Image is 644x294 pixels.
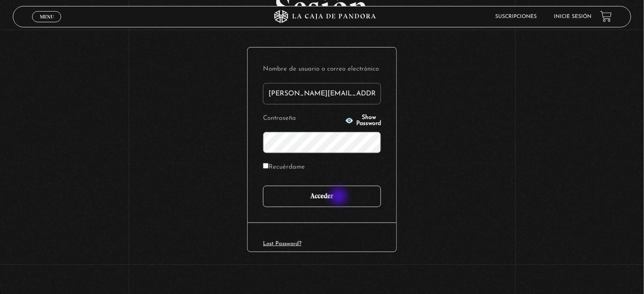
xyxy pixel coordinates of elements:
label: Recuérdame [263,161,305,174]
button: Show Password [345,115,381,127]
span: Cerrar [37,21,57,27]
label: Nombre de usuario o correo electrónico [263,63,381,76]
a: Inicie sesión [554,14,592,19]
input: Recuérdame [263,163,269,169]
a: Suscripciones [496,14,537,19]
span: Show Password [356,115,381,127]
a: View your shopping cart [600,11,612,22]
label: Contraseña [263,112,343,125]
input: Acceder [263,186,381,207]
a: Lost Password? [263,241,301,246]
span: Menu [40,14,54,19]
